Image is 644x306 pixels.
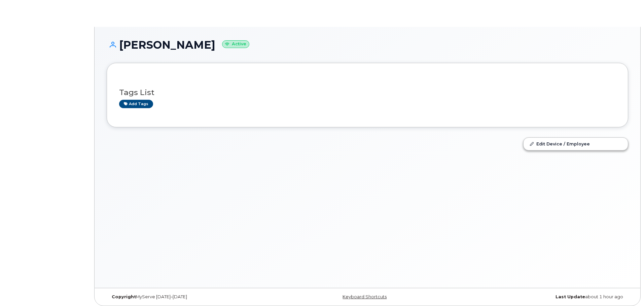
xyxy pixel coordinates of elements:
small: Active [222,40,249,48]
div: about 1 hour ago [454,294,628,300]
h1: [PERSON_NAME] [107,39,628,51]
strong: Copyright [112,294,136,299]
strong: Last Update [556,294,585,299]
a: Add tags [119,100,153,108]
a: Edit Device / Employee [524,138,628,150]
div: MyServe [DATE]–[DATE] [107,294,281,300]
h3: Tags List [119,88,616,97]
a: Keyboard Shortcuts [343,294,387,299]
